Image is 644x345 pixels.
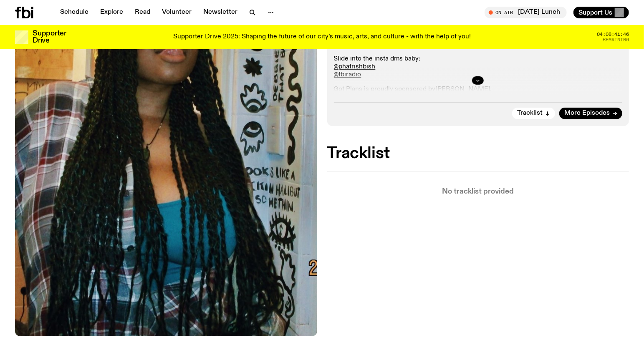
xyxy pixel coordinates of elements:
[517,110,543,116] span: Tracklist
[55,7,93,18] a: Schedule
[95,7,128,18] a: Explore
[327,146,629,161] h2: Tracklist
[157,7,197,18] a: Volunteer
[512,108,555,119] button: Tracklist
[603,38,629,42] span: Remaining
[578,9,612,16] span: Support Us
[559,108,622,119] a: More Episodes
[198,7,242,18] a: Newsletter
[334,55,623,79] p: Slide into the insta dms baby:
[327,188,629,195] p: No tracklist provided
[33,30,66,44] h3: Supporter Drive
[130,7,155,18] a: Read
[334,63,376,70] a: @phatrishbish
[564,110,610,116] span: More Episodes
[485,7,567,18] button: On Air[DATE] Lunch
[573,7,629,18] button: Support Us
[597,32,629,37] span: 04:08:41:46
[173,33,471,41] p: Supporter Drive 2025: Shaping the future of our city’s music, arts, and culture - with the help o...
